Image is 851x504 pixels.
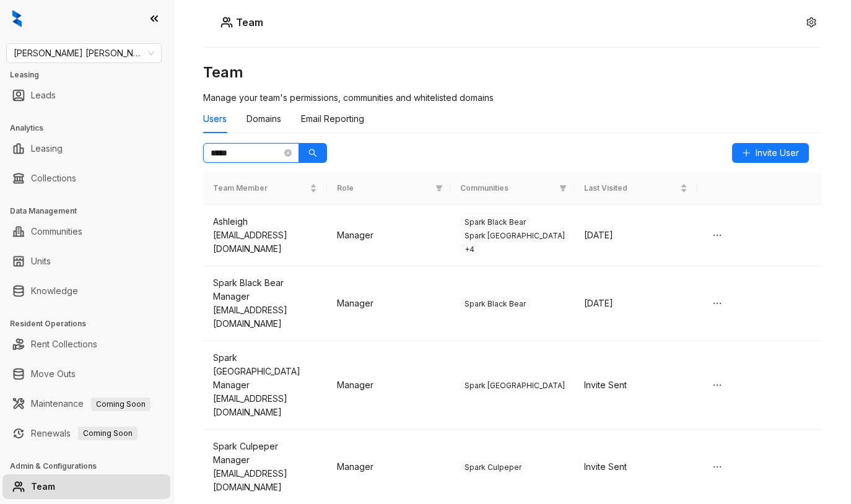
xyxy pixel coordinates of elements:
span: ellipsis [712,298,722,308]
span: filter [559,185,567,192]
img: Users [220,16,233,28]
span: + 4 [460,243,479,256]
span: Gates Hudson [14,44,154,63]
span: Last Visited [584,183,678,194]
span: Spark [GEOGRAPHIC_DATA] [460,380,569,392]
img: logo [12,10,22,27]
span: filter [557,180,569,197]
button: Invite User [732,143,809,163]
span: ellipsis [712,380,722,390]
div: Spark Culpeper Manager [213,440,317,467]
td: Manager [327,205,451,266]
div: Spark Black Bear Manager [213,276,317,303]
span: Communities [460,183,554,194]
li: Collections [2,166,170,191]
a: Leasing [31,136,63,161]
th: Last Visited [574,172,698,205]
li: Leasing [2,136,170,161]
h5: Team [233,15,263,30]
li: Team [2,474,170,499]
li: Maintenance [2,391,170,416]
span: Manage your team's permissions, communities and whitelisted domains [203,92,494,103]
h3: Leasing [10,69,173,80]
span: Spark [GEOGRAPHIC_DATA] [460,230,569,242]
div: [EMAIL_ADDRESS][DOMAIN_NAME] [213,228,317,256]
div: [DATE] [584,297,688,310]
li: Move Outs [2,362,170,386]
span: ellipsis [712,230,722,240]
a: RenewalsComing Soon [31,421,137,446]
div: Invite Sent [584,460,688,474]
a: Move Outs [31,362,76,386]
a: Collections [31,166,76,191]
div: [EMAIL_ADDRESS][DOMAIN_NAME] [213,303,317,331]
li: Rent Collections [2,332,170,357]
li: Leads [2,83,170,108]
li: Knowledge [2,279,170,303]
div: [EMAIL_ADDRESS][DOMAIN_NAME] [213,467,317,494]
span: plus [742,149,751,157]
td: Manager [327,266,451,341]
h3: Analytics [10,123,173,134]
span: ellipsis [712,462,722,472]
span: Spark Black Bear [460,216,530,228]
div: Email Reporting [301,112,364,126]
span: setting [806,17,816,27]
div: Users [203,112,227,126]
a: Leads [31,83,56,108]
li: Renewals [2,421,170,446]
span: Spark Black Bear [460,298,530,310]
a: Team [31,474,55,499]
span: close-circle [284,149,292,157]
div: Domains [247,112,281,126]
div: Spark [GEOGRAPHIC_DATA] Manager [213,351,317,392]
h3: Admin & Configurations [10,461,173,472]
span: Coming Soon [78,427,137,440]
div: [EMAIL_ADDRESS][DOMAIN_NAME] [213,392,317,419]
span: search [308,149,317,157]
div: Ashleigh [213,215,317,228]
h3: Team [203,63,821,82]
a: Rent Collections [31,332,97,357]
li: Communities [2,219,170,244]
span: filter [435,185,443,192]
td: Manager [327,341,451,430]
a: Communities [31,219,82,244]
a: Units [31,249,51,274]
div: Invite Sent [584,378,688,392]
span: Role [337,183,431,194]
h3: Data Management [10,206,173,217]
span: Invite User [756,146,799,160]
li: Units [2,249,170,274]
span: Spark Culpeper [460,461,526,474]
a: Knowledge [31,279,78,303]
th: Role [327,172,451,205]
th: Team Member [203,172,327,205]
span: Coming Soon [91,398,151,411]
h3: Resident Operations [10,318,173,329]
div: [DATE] [584,228,688,242]
span: Team Member [213,183,307,194]
span: filter [433,180,445,197]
